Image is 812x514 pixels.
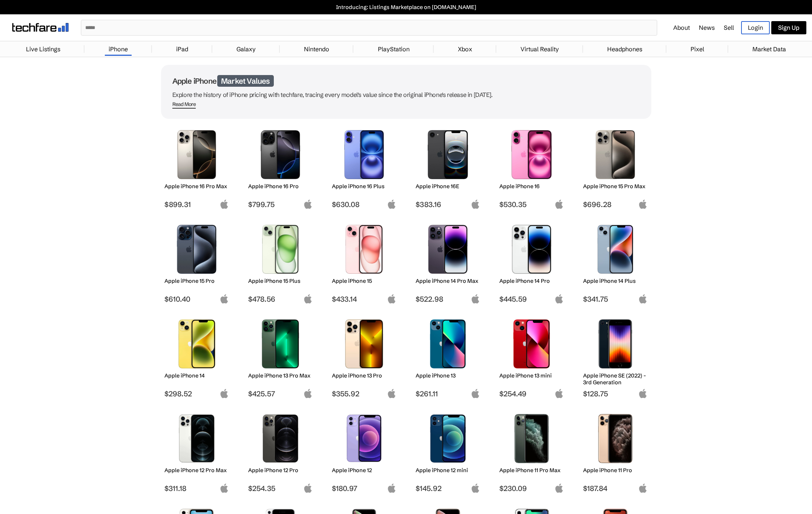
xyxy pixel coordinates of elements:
[332,183,396,190] h2: Apple iPhone 16 Plus
[583,467,648,474] h2: Apple iPhone 11 Pro
[505,225,558,274] img: iPhone 14 Pro
[499,484,564,493] span: $230.09
[589,319,642,368] img: iPhone SE 3rd Gen
[303,389,313,398] img: apple-logo
[332,295,396,304] span: $433.14
[248,200,313,209] span: $799.75
[217,75,274,87] span: Market Values
[583,372,648,386] h2: Apple iPhone SE (2022) - 3rd Generation
[254,130,307,179] img: iPhone 16 Pro
[454,41,476,57] a: Xbox
[387,389,396,398] img: apple-logo
[416,484,480,493] span: $145.92
[499,183,564,190] h2: Apple iPhone 16
[741,21,770,34] a: Login
[699,24,715,31] a: News
[554,199,564,209] img: apple-logo
[248,467,313,474] h2: Apple iPhone 12 Pro
[374,41,413,57] a: PlayStation
[421,319,474,368] img: iPhone 13
[245,410,316,493] a: iPhone 12 Pro Apple iPhone 12 Pro $254.35 apple-logo
[254,225,307,274] img: iPhone 15 Plus
[416,295,480,304] span: $522.98
[416,183,480,190] h2: Apple iPhone 16E
[589,130,642,179] img: iPhone 15 Pro Max
[161,126,233,209] a: iPhone 16 Pro Max Apple iPhone 16 Pro Max $899.31 apple-logo
[332,372,396,379] h2: Apple iPhone 13 Pro
[416,278,480,284] h2: Apple iPhone 14 Pro Max
[583,278,648,284] h2: Apple iPhone 14 Plus
[164,484,229,493] span: $311.18
[499,372,564,379] h2: Apple iPhone 13 mini
[164,278,229,284] h2: Apple iPhone 15 Pro
[164,389,229,398] span: $298.52
[771,21,806,34] a: Sign Up
[172,101,196,109] span: Read More
[248,183,313,190] h2: Apple iPhone 16 Pro
[170,414,223,463] img: iPhone 12 Pro Max
[580,221,651,304] a: iPhone 14 Plus Apple iPhone 14 Plus $341.75 apple-logo
[580,316,651,398] a: iPhone SE 3rd Gen Apple iPhone SE (2022) - 3rd Generation $128.75 apple-logo
[673,24,690,31] a: About
[328,126,400,209] a: iPhone 16 Plus Apple iPhone 16 Plus $630.08 apple-logo
[554,389,564,398] img: apple-logo
[328,316,400,398] a: iPhone 13 Pro Apple iPhone 13 Pro $355.92 apple-logo
[638,294,648,304] img: apple-logo
[499,467,564,474] h2: Apple iPhone 11 Pro Max
[22,41,64,57] a: Live Listings
[499,295,564,304] span: $445.59
[161,316,233,398] a: iPhone 14 Apple iPhone 14 $298.52 apple-logo
[416,389,480,398] span: $261.11
[303,294,313,304] img: apple-logo
[638,483,648,493] img: apple-logo
[471,294,480,304] img: apple-logo
[499,200,564,209] span: $530.35
[164,372,229,379] h2: Apple iPhone 14
[328,410,400,493] a: iPhone 12 Apple iPhone 12 $180.97 apple-logo
[412,221,484,304] a: iPhone 14 Pro Max Apple iPhone 14 Pro Max $522.98 apple-logo
[505,319,558,368] img: iPhone 13 mini
[170,130,223,179] img: iPhone 16 Pro Max
[421,225,474,274] img: iPhone 14 Pro Max
[421,414,474,463] img: iPhone 12 mini
[338,319,391,368] img: iPhone 13 Pro
[254,414,307,463] img: iPhone 12 Pro
[412,410,484,493] a: iPhone 12 mini Apple iPhone 12 mini $145.92 apple-logo
[164,200,229,209] span: $899.31
[505,130,558,179] img: iPhone 16
[328,221,400,304] a: iPhone 15 Apple iPhone 15 $433.14 apple-logo
[4,4,808,11] a: Introducing: Listings Marketplace on [DOMAIN_NAME]
[161,221,233,304] a: iPhone 15 Pro Apple iPhone 15 Pro $610.40 apple-logo
[254,319,307,368] img: iPhone 13 Pro Max
[583,389,648,398] span: $128.75
[300,41,333,57] a: Nintendo
[724,24,734,31] a: Sell
[164,295,229,304] span: $610.40
[248,372,313,379] h2: Apple iPhone 13 Pro Max
[248,278,313,284] h2: Apple iPhone 15 Plus
[416,200,480,209] span: $383.16
[303,199,313,209] img: apple-logo
[471,389,480,398] img: apple-logo
[233,41,259,57] a: Galaxy
[749,41,790,57] a: Market Data
[499,278,564,284] h2: Apple iPhone 14 Pro
[338,130,391,179] img: iPhone 16 Plus
[220,483,229,493] img: apple-logo
[164,467,229,474] h2: Apple iPhone 12 Pro Max
[387,199,396,209] img: apple-logo
[332,467,396,474] h2: Apple iPhone 12
[105,41,132,57] a: iPhone
[220,294,229,304] img: apple-logo
[332,484,396,493] span: $180.97
[687,41,708,57] a: Pixel
[496,126,568,209] a: iPhone 16 Apple iPhone 16 $530.35 apple-logo
[554,294,564,304] img: apple-logo
[245,126,316,209] a: iPhone 16 Pro Apple iPhone 16 Pro $799.75 apple-logo
[496,410,568,493] a: iPhone 11 Pro Max Apple iPhone 11 Pro Max $230.09 apple-logo
[170,319,223,368] img: iPhone 14
[589,414,642,463] img: iPhone 11 Pro
[387,483,396,493] img: apple-logo
[638,199,648,209] img: apple-logo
